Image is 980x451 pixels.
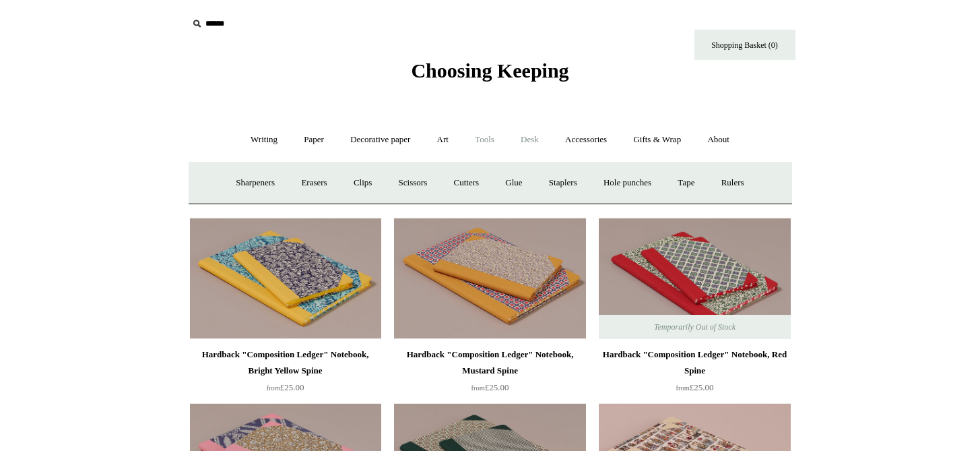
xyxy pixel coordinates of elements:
a: Paper [292,122,336,158]
a: Hardback "Composition Ledger" Notebook, Red Spine from£25.00 [599,347,790,402]
span: £25.00 [471,382,509,392]
div: Hardback "Composition Ledger" Notebook, Mustard Spine [397,347,582,379]
span: Temporarily Out of Stock [641,315,749,339]
a: Staplers [537,165,589,201]
a: Gifts & Wrap [621,122,693,158]
a: Hardback "Composition Ledger" Notebook, Mustard Spine from£25.00 [394,347,585,402]
a: Art [425,122,461,158]
a: Tools [463,122,507,158]
a: About [695,122,742,158]
span: from [267,384,280,392]
a: Tape [665,165,707,201]
a: Erasers [289,165,339,201]
a: Choosing Keeping [411,70,568,80]
a: Decorative paper [338,122,422,158]
span: from [676,384,690,392]
a: Glue [493,165,534,201]
span: from [471,384,485,392]
a: Hardback "Composition Ledger" Notebook, Bright Yellow Spine from£25.00 [190,347,381,402]
a: Hardback "Composition Ledger" Notebook, Mustard Spine Hardback "Composition Ledger" Notebook, Mus... [394,218,585,339]
a: Clips [341,165,384,201]
a: Hole punches [591,165,663,201]
a: Writing [238,122,290,158]
a: Scissors [387,165,440,201]
a: Accessories [553,122,619,158]
a: Hardback "Composition Ledger" Notebook, Red Spine Hardback "Composition Ledger" Notebook, Red Spi... [599,218,790,339]
div: Hardback "Composition Ledger" Notebook, Bright Yellow Spine [193,347,378,379]
a: Rulers [709,165,756,201]
a: Hardback "Composition Ledger" Notebook, Bright Yellow Spine Hardback "Composition Ledger" Noteboo... [190,218,381,339]
span: Choosing Keeping [411,59,568,82]
span: £25.00 [267,382,304,392]
a: Cutters [441,165,491,201]
img: Hardback "Composition Ledger" Notebook, Bright Yellow Spine [190,218,381,339]
a: Sharpeners [224,165,287,201]
a: Desk [509,122,551,158]
a: Shopping Basket (0) [694,30,795,60]
img: Hardback "Composition Ledger" Notebook, Red Spine [599,218,790,339]
img: Hardback "Composition Ledger" Notebook, Mustard Spine [394,218,585,339]
div: Hardback "Composition Ledger" Notebook, Red Spine [602,347,787,379]
span: £25.00 [676,382,714,392]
